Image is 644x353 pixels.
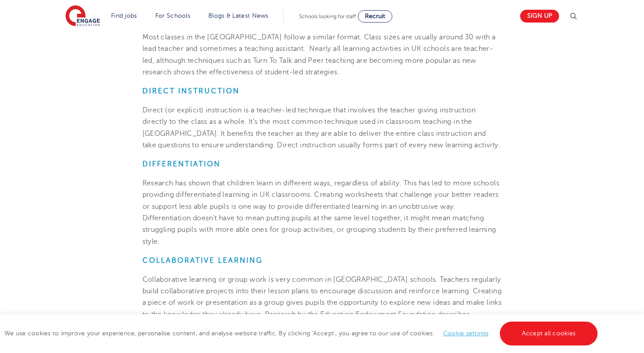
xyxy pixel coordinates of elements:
[142,33,496,76] span: Most classes in the [GEOGRAPHIC_DATA] follow a similar format. Class sizes are usually around 30 ...
[299,13,356,19] span: Schools looking for staff
[365,13,385,19] span: Recruit
[155,12,190,19] a: For Schools
[142,276,502,330] span: Collaborative learning or group work is very common in [GEOGRAPHIC_DATA] schools. Teachers regula...
[208,12,268,19] a: Blogs & Latest News
[520,10,559,23] a: Sign up
[142,160,221,168] strong: Differentiation
[142,106,501,149] span: Direct (or explicit) instruction is a teacher-led technique that involves the teacher giving inst...
[142,87,240,95] strong: Direct Instruction
[65,5,100,27] img: Engage Education
[142,179,500,245] span: Research has shown that children learn in different ways, regardless of ability. This has led to ...
[4,330,600,337] span: We use cookies to improve your experience, personalise content, and analyse website traffic. By c...
[500,322,598,345] a: Accept all cookies
[142,257,263,265] strong: COLLABORATIVE LEARNING
[358,10,392,23] a: Recruit
[111,12,137,19] a: Find jobs
[443,330,489,337] a: Cookie settings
